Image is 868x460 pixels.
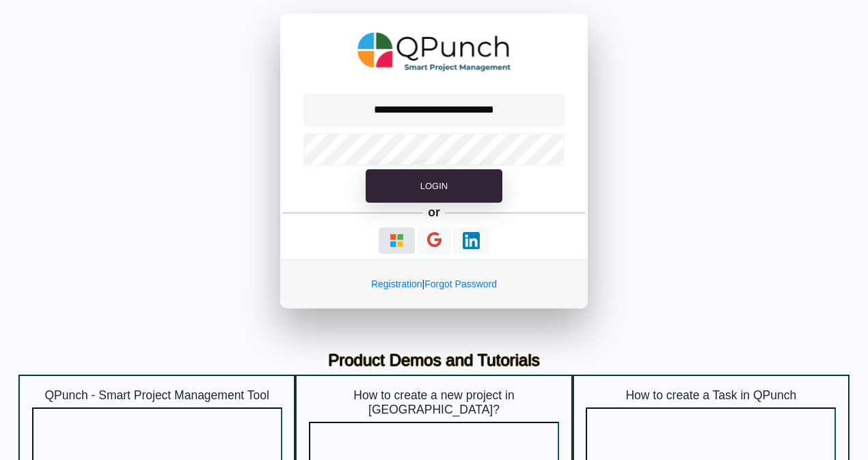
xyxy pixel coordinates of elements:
[371,278,422,289] a: Registration
[309,388,559,417] h5: How to create a new project in [GEOGRAPHIC_DATA]?
[357,27,511,76] img: QPunch
[418,227,451,255] button: Continue With Google
[420,181,448,191] span: Login
[388,232,405,249] img: Loading...
[586,388,836,403] h5: How to create a Task in QPunch
[453,227,489,254] button: Continue With LinkedIn
[424,278,497,289] a: Forgot Password
[280,259,588,308] div: |
[379,227,415,254] button: Continue With Microsoft Azure
[463,232,480,249] img: Loading...
[426,203,443,222] h5: or
[32,388,282,403] h5: QPunch - Smart Project Management Tool
[29,351,839,371] h3: Product Demos and Tutorials
[366,169,502,203] button: Login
